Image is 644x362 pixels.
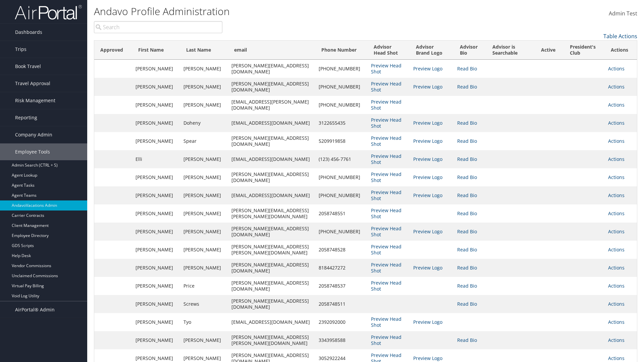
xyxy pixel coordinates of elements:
a: Actions [608,174,625,180]
th: Phone Number: activate to sort column ascending [315,41,368,60]
a: Preview Head Shot [371,334,401,346]
td: [PERSON_NAME] [180,96,228,114]
td: [PERSON_NAME] [132,132,180,150]
td: [PERSON_NAME] [132,168,180,186]
td: Tyo [180,313,228,331]
a: Read Bio [457,264,477,271]
td: [PERSON_NAME] [180,168,228,186]
td: [PERSON_NAME] [180,241,228,259]
a: Preview Head Shot [371,189,401,201]
a: Preview Head Shot [371,62,401,75]
td: [PERSON_NAME] [180,259,228,277]
a: Preview Head Shot [371,171,401,183]
td: [PHONE_NUMBER] [315,78,368,96]
td: [PHONE_NUMBER] [315,186,368,204]
a: Actions [608,319,625,325]
th: Actions [605,41,637,60]
span: Travel Approval [15,75,50,92]
a: Read Bio [457,337,477,343]
td: 2058748537 [315,277,368,295]
span: AirPortal® Admin [15,301,55,318]
td: [PERSON_NAME] [132,204,180,223]
td: [PERSON_NAME][EMAIL_ADDRESS][DOMAIN_NAME] [228,78,315,96]
a: Actions [608,83,625,90]
a: Read Bio [457,65,477,72]
td: Price [180,277,228,295]
a: Actions [608,192,625,198]
a: Preview Logo [413,120,442,126]
td: [PERSON_NAME][EMAIL_ADDRESS][DOMAIN_NAME] [228,132,315,150]
th: Approved: activate to sort column ascending [94,41,132,60]
a: Preview Head Shot [371,280,401,292]
td: [PERSON_NAME][EMAIL_ADDRESS][DOMAIN_NAME] [228,60,315,78]
a: Actions [608,301,625,307]
a: Actions [608,156,625,162]
span: Dashboards [15,24,42,41]
a: Preview Logo [413,319,442,325]
h1: Andavo Profile Administration [94,4,456,18]
a: Read Bio [457,283,477,289]
td: [EMAIL_ADDRESS][DOMAIN_NAME] [228,114,315,132]
td: [EMAIL_ADDRESS][DOMAIN_NAME] [228,150,315,168]
a: Read Bio [457,210,477,217]
a: Actions [608,283,625,289]
td: [PERSON_NAME] [180,78,228,96]
th: Active: activate to sort column ascending [535,41,564,60]
td: [PERSON_NAME] [180,331,228,349]
a: Read Bio [457,138,477,144]
span: Risk Management [15,92,55,109]
a: Read Bio [457,301,477,307]
a: Preview Logo [413,83,442,90]
th: Advisor Brand Logo: activate to sort column ascending [410,41,454,60]
td: [PERSON_NAME][EMAIL_ADDRESS][DOMAIN_NAME] [228,223,315,241]
td: Elli [132,150,180,168]
td: [PERSON_NAME] [132,295,180,313]
a: Preview Head Shot [371,80,401,93]
td: [PERSON_NAME] [132,259,180,277]
a: Preview Logo [413,174,442,180]
a: Preview Logo [413,65,442,72]
td: (123) 456-7761 [315,150,368,168]
a: Preview Logo [413,192,442,198]
td: 2392092000 [315,313,368,331]
a: Preview Head Shot [371,153,401,165]
td: [PHONE_NUMBER] [315,168,368,186]
td: Screws [180,295,228,313]
a: Read Bio [457,192,477,198]
td: [PERSON_NAME] [132,60,180,78]
img: airportal-logo.png [15,4,82,20]
td: [PERSON_NAME][EMAIL_ADDRESS][PERSON_NAME][DOMAIN_NAME] [228,241,315,259]
td: [PERSON_NAME][EMAIL_ADDRESS][DOMAIN_NAME] [228,295,315,313]
span: Trips [15,41,26,58]
span: Employee Tools [15,143,50,160]
a: Read Bio [457,83,477,90]
td: [PERSON_NAME][EMAIL_ADDRESS][DOMAIN_NAME] [228,259,315,277]
th: Last Name: activate to sort column ascending [180,41,228,60]
td: [PERSON_NAME][EMAIL_ADDRESS][DOMAIN_NAME] [228,168,315,186]
a: Actions [608,210,625,217]
a: Preview Head Shot [371,207,401,220]
td: [PERSON_NAME] [132,114,180,132]
a: Actions [608,337,625,343]
a: Actions [608,355,625,361]
td: [PERSON_NAME] [180,204,228,223]
th: email: activate to sort column ascending [228,41,315,60]
td: [PERSON_NAME] [132,313,180,331]
td: [PERSON_NAME] [180,150,228,168]
td: 3122655435 [315,114,368,132]
a: Preview Logo [413,156,442,162]
a: Read Bio [457,156,477,162]
a: Preview Logo [413,228,442,235]
a: Read Bio [457,174,477,180]
td: [PERSON_NAME] [132,277,180,295]
a: Admin Test [609,3,637,24]
a: Preview Head Shot [371,99,401,111]
td: [EMAIL_ADDRESS][PERSON_NAME][DOMAIN_NAME] [228,96,315,114]
a: Preview Head Shot [371,225,401,238]
a: Read Bio [457,228,477,235]
td: [EMAIL_ADDRESS][DOMAIN_NAME] [228,186,315,204]
td: [PHONE_NUMBER] [315,223,368,241]
a: Preview Head Shot [371,135,401,147]
a: Read Bio [457,246,477,253]
a: Read Bio [457,120,477,126]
